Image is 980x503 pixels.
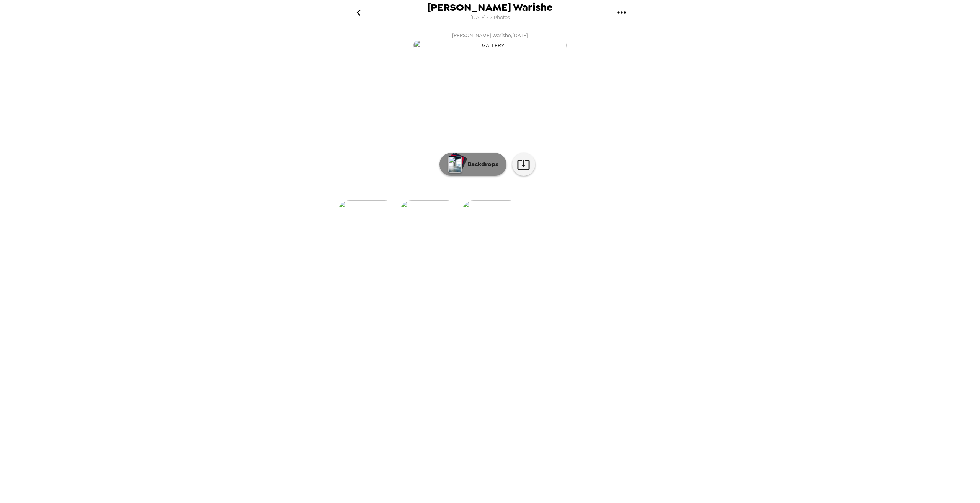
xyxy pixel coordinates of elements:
img: gallery [462,200,520,240]
img: gallery [413,40,567,51]
img: gallery [338,200,396,240]
span: [DATE] • 3 Photos [470,13,510,23]
button: Backdrops [439,153,506,176]
span: [PERSON_NAME] Warishe [427,2,553,13]
span: [PERSON_NAME] Warishe , [DATE] [452,31,528,40]
img: gallery [400,200,458,240]
p: Backdrops [464,160,498,169]
button: [PERSON_NAME] Warishe,[DATE] [337,29,643,53]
